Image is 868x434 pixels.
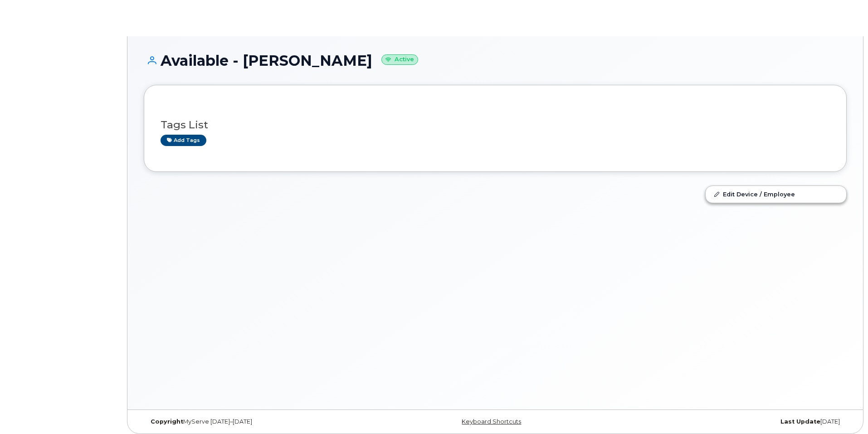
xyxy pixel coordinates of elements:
[612,418,847,425] div: [DATE]
[151,418,183,425] strong: Copyright
[161,135,206,146] a: Add tags
[780,418,820,425] strong: Last Update
[706,186,846,202] a: Edit Device / Employee
[144,53,847,68] h1: Available - [PERSON_NAME]
[161,119,830,131] h3: Tags List
[381,54,418,65] small: Active
[144,418,378,425] div: MyServe [DATE]–[DATE]
[462,418,521,425] a: Keyboard Shortcuts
